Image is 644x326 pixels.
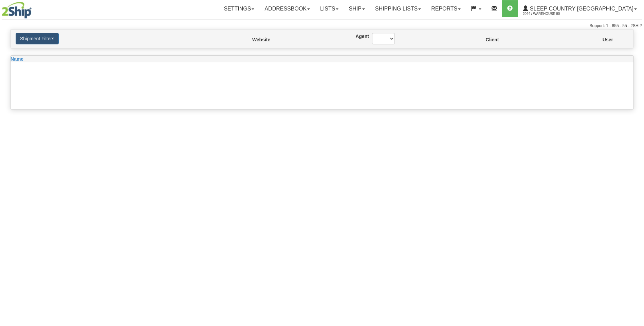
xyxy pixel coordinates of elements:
[259,0,315,17] a: Addressbook
[219,0,259,17] a: Settings
[370,0,426,17] a: Shipping lists
[2,23,642,29] div: Support: 1 - 855 - 55 - 2SHIP
[523,11,574,17] span: 2044 / Warehouse 90
[252,36,255,43] label: Website
[518,0,642,17] a: Sleep Country [GEOGRAPHIC_DATA] 2044 / Warehouse 90
[2,2,32,19] img: logo2044.jpg
[528,6,633,12] span: Sleep Country [GEOGRAPHIC_DATA]
[16,33,59,44] button: Shipment Filters
[486,36,487,43] label: Client
[344,0,370,17] a: Ship
[355,33,362,40] label: Agent
[426,0,466,17] a: Reports
[315,0,344,17] a: Lists
[11,56,23,62] span: Name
